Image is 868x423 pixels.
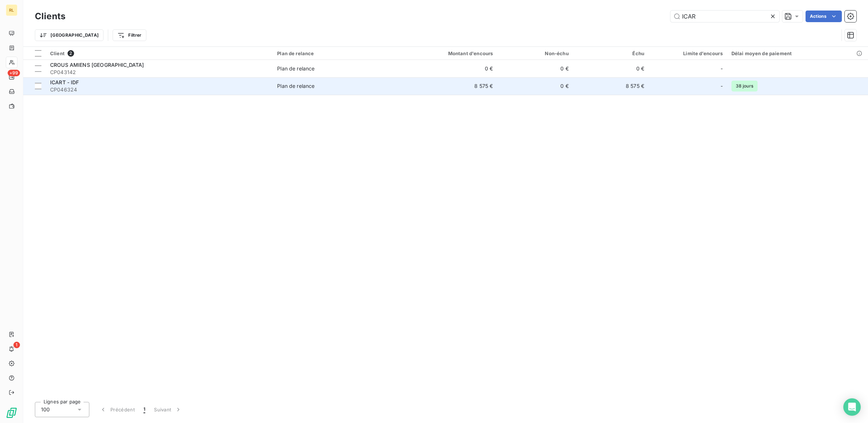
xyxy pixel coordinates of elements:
[50,50,65,56] span: Client
[396,77,497,95] td: 8 575 €
[68,50,74,57] span: 2
[139,402,150,417] button: 1
[35,10,65,23] h3: Clients
[50,62,144,68] span: CROUS AMIENS [GEOGRAPHIC_DATA]
[843,398,861,416] div: Open Intercom Messenger
[13,342,20,348] span: 1
[277,65,315,72] div: Plan de relance
[150,402,186,417] button: Suivant
[41,406,50,413] span: 100
[113,29,146,41] button: Filtrer
[502,50,568,56] div: Non-échu
[6,407,17,419] img: Logo LeanPay
[497,77,573,95] td: 0 €
[35,29,104,41] button: [GEOGRAPHIC_DATA]
[396,60,497,77] td: 0 €
[497,60,573,77] td: 0 €
[277,50,392,56] div: Plan de relance
[573,77,649,95] td: 8 575 €
[806,11,842,22] button: Actions
[573,60,649,77] td: 0 €
[6,4,17,16] div: RL
[8,70,20,76] span: +99
[731,81,758,91] span: 38 jours
[400,50,493,56] div: Montant d'encours
[721,82,723,90] span: -
[653,50,723,56] div: Limite d’encours
[670,11,779,22] input: Rechercher
[50,86,268,93] span: CP046324
[50,79,79,85] span: ICART - IDF
[277,82,315,90] div: Plan de relance
[731,50,864,56] div: Délai moyen de paiement
[577,50,644,56] div: Échu
[721,65,723,72] span: -
[95,402,139,417] button: Précédent
[50,69,268,76] span: CP043142
[143,406,145,413] span: 1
